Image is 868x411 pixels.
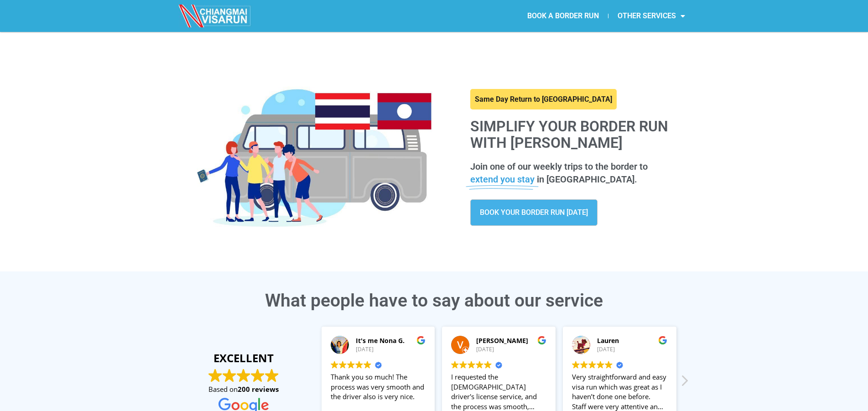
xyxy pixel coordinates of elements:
nav: Menu [434,5,694,26]
a: BOOK YOUR BORDER RUN [DATE] [470,199,598,226]
img: Google [223,369,236,382]
div: Next review [680,374,689,392]
img: Google [265,369,279,382]
img: Google [658,336,667,345]
div: [DATE] [356,346,426,354]
img: Google [339,361,347,369]
img: Google [605,361,613,369]
div: [PERSON_NAME] [476,336,546,345]
img: Google [537,336,546,345]
div: [DATE] [476,346,546,354]
span: BOOK YOUR BORDER RUN [DATE] [480,209,588,216]
img: Google [251,369,265,382]
span: in [GEOGRAPHIC_DATA]. [537,174,637,185]
div: [DATE] [597,346,667,354]
img: Google [476,361,483,369]
img: Google [331,361,338,369]
img: Google [208,369,222,382]
div: Lauren [597,336,667,345]
strong: 200 reviews [238,385,279,394]
img: Google [459,361,467,369]
img: Google [468,361,475,369]
span: Based on [208,385,279,394]
img: Google [355,361,363,369]
div: It's me Nona G. [356,336,426,345]
img: Google [580,361,588,369]
img: Google [416,336,426,345]
img: Google [572,361,580,369]
a: OTHER SERVICES [608,5,694,26]
img: Victor A profile picture [451,336,469,354]
img: It's me Nona G. profile picture [331,336,349,354]
span: Join one of our weekly trips to the border to [470,161,648,172]
a: BOOK A BORDER RUN [518,5,608,26]
img: Google [484,361,492,369]
img: Google [364,361,371,369]
img: Lauren profile picture [572,336,590,354]
img: Google [237,369,250,382]
img: Google [347,361,355,369]
img: Google [588,361,596,369]
img: Google [451,361,459,369]
img: Google [597,361,604,369]
h1: Simplify your border run with [PERSON_NAME] [470,119,681,151]
h3: What people have to say about our service [179,292,690,310]
strong: EXCELLENT [188,350,300,366]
